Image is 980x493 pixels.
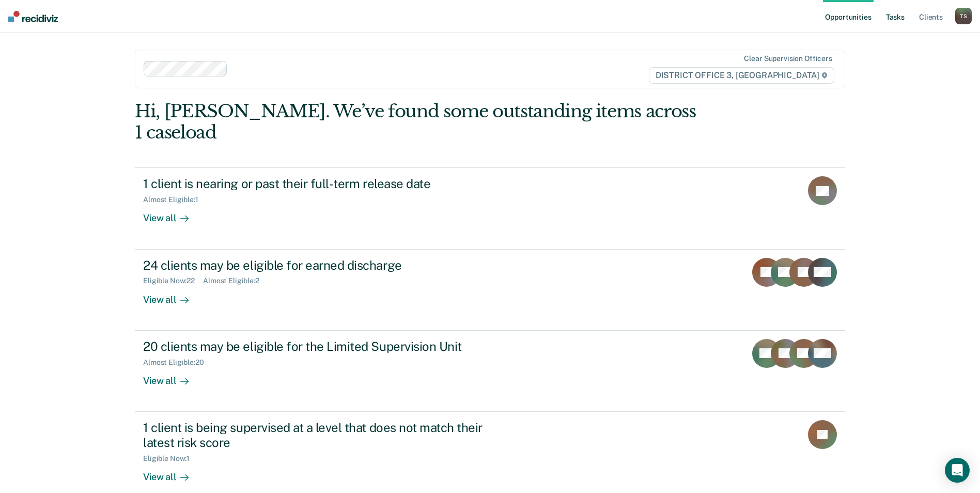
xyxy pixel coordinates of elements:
div: View all [143,204,201,224]
div: View all [143,463,201,483]
div: Almost Eligible : 2 [203,276,268,285]
div: Almost Eligible : 1 [143,195,207,204]
div: Almost Eligible : 20 [143,358,212,367]
a: 1 client is nearing or past their full-term release dateAlmost Eligible:1View all [135,167,845,249]
a: 24 clients may be eligible for earned dischargeEligible Now:22Almost Eligible:2View all [135,250,845,331]
button: TS [955,8,972,24]
div: 20 clients may be eligible for the Limited Supervision Unit [143,339,506,354]
div: View all [143,366,201,387]
div: Open Intercom Messenger [945,458,970,483]
div: 1 client is nearing or past their full-term release date [143,176,506,191]
div: Hi, [PERSON_NAME]. We’ve found some outstanding items across 1 caseload [135,101,703,143]
div: 1 client is being supervised at a level that does not match their latest risk score [143,420,506,450]
img: Recidiviz [8,11,58,22]
div: Eligible Now : 22 [143,276,203,285]
div: Eligible Now : 1 [143,454,198,463]
div: 24 clients may be eligible for earned discharge [143,258,506,273]
div: View all [143,285,201,305]
div: T S [955,8,972,24]
a: 20 clients may be eligible for the Limited Supervision UnitAlmost Eligible:20View all [135,331,845,412]
div: Clear supervision officers [744,54,832,63]
span: DISTRICT OFFICE 3, [GEOGRAPHIC_DATA] [649,67,834,84]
